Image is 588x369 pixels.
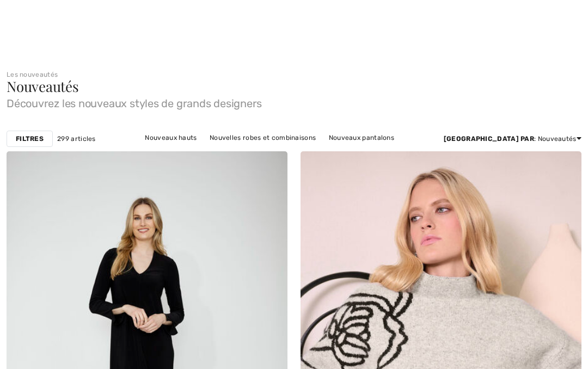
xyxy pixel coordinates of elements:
div: : Nouveautés [444,134,581,144]
a: Nouveaux pulls et cardigans [137,145,238,159]
strong: [GEOGRAPHIC_DATA] par [444,135,534,143]
span: 299 articles [57,134,96,144]
a: Les nouveautés [7,71,58,78]
span: Découvrez les nouveaux styles de grands designers [7,94,581,109]
a: Nouvelles jupes [341,145,403,159]
a: Nouvelles robes et combinaisons [204,131,321,145]
strong: Filtres [16,134,44,144]
span: Nouveautés [7,77,79,96]
a: Nouveaux pantalons [323,131,400,145]
a: Nouvelles vestes et blazers [240,145,340,159]
a: Nouveaux hauts [139,131,202,145]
